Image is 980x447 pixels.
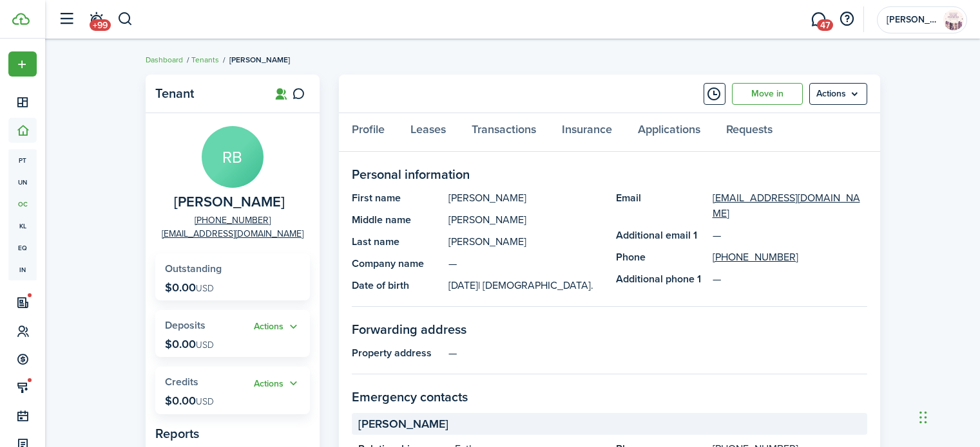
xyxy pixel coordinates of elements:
panel-main-title: Tenant [155,86,258,101]
span: USD [196,395,214,408]
a: in [8,259,37,280]
span: 47 [817,19,833,31]
a: oc [8,193,37,215]
panel-main-description: [DATE] [448,278,603,293]
avatar-text: RB [202,126,264,188]
span: [PERSON_NAME] [229,54,290,66]
panel-main-title: First name [352,190,442,206]
a: Notifications [84,3,108,36]
panel-main-description: [PERSON_NAME] [448,234,603,250]
span: [PERSON_NAME] [358,415,448,433]
panel-main-description: — [448,256,603,271]
span: USD [196,282,214,295]
a: pt [8,149,37,171]
panel-main-title: Date of birth [352,278,442,293]
button: Open menu [254,376,300,391]
a: Applications [625,113,713,152]
panel-main-title: Additional email 1 [616,228,706,243]
button: Actions [254,376,300,391]
a: [PHONE_NUMBER] [713,250,798,265]
button: Open menu [254,320,300,334]
span: Regina Burton [174,194,285,210]
button: Open sidebar [54,7,79,32]
iframe: Chat Widget [765,308,980,447]
panel-main-subtitle: Reports [155,424,310,443]
button: Timeline [704,83,725,105]
panel-main-title: Middle name [352,212,442,228]
button: Search [117,8,133,30]
a: Insurance [549,113,625,152]
a: Leases [398,113,459,152]
span: +99 [90,19,111,31]
span: Deposits [165,318,206,333]
a: Dashboard [146,54,183,66]
panel-main-title: Property address [352,345,442,361]
panel-main-section-title: Forwarding address [352,320,867,339]
p: $0.00 [165,394,214,407]
a: un [8,171,37,193]
p: $0.00 [165,338,214,351]
panel-main-title: Email [616,190,706,221]
span: Outstanding [165,261,222,276]
a: Requests [713,113,785,152]
panel-main-description: [PERSON_NAME] [448,212,603,228]
img: Taylor Properties [943,10,964,30]
a: Profile [339,113,398,152]
a: kl [8,215,37,237]
panel-main-title: Last name [352,234,442,250]
span: Credits [165,374,198,389]
span: USD [196,338,214,352]
menu-btn: Actions [809,83,867,105]
p: $0.00 [165,281,214,294]
button: Open menu [8,51,37,77]
panel-main-title: Company name [352,256,442,271]
button: Open menu [809,83,867,105]
panel-main-description: — [448,345,867,361]
a: [PHONE_NUMBER] [195,214,271,227]
a: Move in [732,83,803,105]
button: Actions [254,320,300,334]
button: Open resource center [836,8,858,30]
panel-main-description: [PERSON_NAME] [448,190,603,206]
span: Taylor Properties [887,15,938,24]
a: eq [8,237,37,259]
a: [EMAIL_ADDRESS][DOMAIN_NAME] [162,227,303,241]
a: [EMAIL_ADDRESS][DOMAIN_NAME] [713,190,867,221]
panel-main-section-title: Personal information [352,165,867,184]
panel-main-section-title: Emergency contacts [352,387,867,406]
panel-main-title: Additional phone 1 [616,271,706,287]
a: Messaging [806,3,831,36]
panel-main-title: Phone [616,250,706,265]
a: Transactions [459,113,549,152]
div: Drag [919,398,927,437]
a: Tenants [191,54,219,66]
span: | [DEMOGRAPHIC_DATA]. [478,278,593,293]
img: TenantCloud [12,13,30,25]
